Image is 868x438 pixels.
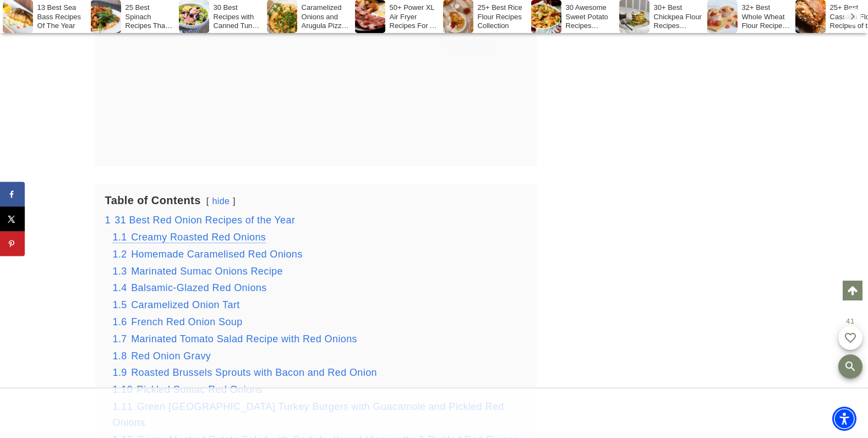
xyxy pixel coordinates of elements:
span: 1.10 [113,384,133,395]
iframe: Advertisement [592,55,757,385]
span: 1 [105,215,111,226]
a: hide [212,196,230,206]
span: 1.7 [113,333,127,344]
span: 1.5 [113,299,127,310]
a: 1 31 Best Red Onion Recipes of the Year [105,215,296,226]
a: 1.3 Marinated Sumac Onions Recipe [113,266,283,277]
span: Creamy Roasted Red Onions [131,232,266,243]
b: Table of Contents [105,194,201,206]
span: Roasted Brussels Sprouts with Bacon and Red Onion [131,367,377,378]
div: Accessibility Menu [832,407,856,431]
span: 1.1 [113,232,127,243]
span: French Red Onion Soup [131,316,243,327]
a: 1.7 Marinated Tomato Salad Recipe with Red Onions [113,333,358,344]
span: Red Onion Gravy [131,351,211,362]
span: Marinated Sumac Onions Recipe [131,266,283,277]
span: 1.8 [113,351,127,362]
a: 1.5 Caramelized Onion Tart [113,299,240,310]
a: 1.9 Roasted Brussels Sprouts with Bacon and Red Onion [113,367,377,378]
a: 1.1 Creamy Roasted Red Onions [113,232,266,243]
span: 1.6 [113,316,127,327]
span: Balsamic-Glazed Red Onions [131,282,267,293]
span: 31 Best Red Onion Recipes of the Year [114,215,295,226]
a: 1.8 Red Onion Gravy [113,351,211,362]
span: 1.4 [113,282,127,293]
span: Homemade Caramelised Red Onions [131,249,303,260]
span: 1.3 [113,266,127,277]
a: 1.10 Pickled Sumac Red Onions [113,384,263,395]
span: Pickled Sumac Red Onions [137,384,263,395]
span: Marinated Tomato Salad Recipe with Red Onions [131,333,357,344]
a: 1.4 Balsamic-Glazed Red Onions [113,282,267,293]
span: 1.9 [113,367,127,378]
span: Caramelized Onion Tart [131,299,240,310]
span: 1.2 [113,249,127,260]
a: 1.2 Homemade Caramelised Red Onions [113,249,303,260]
iframe: Advertisement [234,388,635,438]
a: 1.6 French Red Onion Soup [113,316,243,327]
